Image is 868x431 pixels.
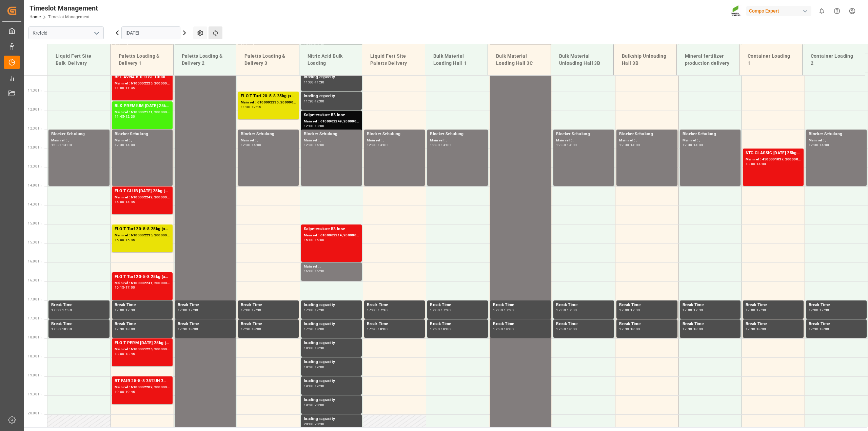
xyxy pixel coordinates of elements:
[53,50,105,70] div: Liquid Fert Site Bulk Delivery
[566,143,567,146] div: -
[756,162,766,165] div: 14:00
[746,150,801,157] div: NTC CLASSIC [DATE] 25kg (x42) INT
[629,328,630,331] div: -
[304,264,359,270] div: Main ref : ,
[430,321,485,328] div: Break Time
[746,309,755,312] div: 17:00
[809,143,818,146] div: 12:30
[304,112,359,119] div: Salpetersäure 53 lose
[314,423,315,426] div: -
[62,328,72,331] div: 18:00
[619,143,629,146] div: 12:30
[493,50,545,70] div: Bulk Material Loading Hall 3C
[567,309,577,312] div: 17:30
[556,138,611,143] div: Main ref : ,
[241,105,251,109] div: 11:30
[252,105,261,109] div: 12:15
[115,286,124,289] div: 16:15
[115,309,124,312] div: 17:00
[304,226,359,233] div: Salpetersäure 53 lose
[28,411,42,415] span: 20:00 Hr
[178,302,233,309] div: Break Time
[115,188,170,195] div: FLO T CLUB [DATE] 25kg (x40) INT
[242,50,294,70] div: Paletts Loading & Delivery 3
[304,385,314,388] div: 19:00
[51,143,61,146] div: 12:30
[314,328,315,331] div: -
[115,74,170,81] div: BFL AVNA 5-0-0 SL 1000L IBC MTO
[124,200,125,203] div: -
[125,309,135,312] div: 17:30
[441,309,451,312] div: 17:30
[818,143,820,146] div: -
[304,124,314,128] div: 12:00
[28,335,42,339] span: 18:00 Hr
[251,309,252,312] div: -
[441,328,451,331] div: 18:00
[125,200,135,203] div: 14:45
[62,309,72,312] div: 17:30
[124,286,125,289] div: -
[619,302,674,309] div: Break Time
[377,309,378,312] div: -
[315,143,324,146] div: 14:00
[377,328,378,331] div: -
[503,309,504,312] div: -
[115,138,170,143] div: Main ref : ,
[755,328,756,331] div: -
[820,143,829,146] div: 14:00
[125,328,135,331] div: 18:00
[241,302,296,309] div: Break Time
[693,143,703,146] div: 14:00
[556,309,566,312] div: 17:00
[28,202,42,206] span: 14:30 Hr
[28,164,42,168] span: 13:30 Hr
[124,238,125,241] div: -
[314,309,315,312] div: -
[124,115,125,118] div: -
[252,328,261,331] div: 18:00
[251,105,252,109] div: -
[378,328,388,331] div: 18:00
[756,309,766,312] div: 17:30
[252,143,261,146] div: 14:00
[125,115,135,118] div: 12:30
[556,328,566,331] div: 17:30
[367,131,422,138] div: Blocker Schulung
[630,143,640,146] div: 14:00
[241,321,296,328] div: Break Time
[820,309,829,312] div: 17:30
[29,3,98,13] div: Timeslot Management
[619,328,629,331] div: 17:30
[829,3,845,19] button: Help Center
[115,233,170,238] div: Main ref : 6100002235, 2000001682
[314,124,315,128] div: -
[304,347,314,350] div: 18:00
[315,366,324,369] div: 19:00
[746,328,755,331] div: 17:30
[241,131,296,138] div: Blocker Schulung
[556,50,608,70] div: Bulk Material Unloading Hall 3B
[115,328,124,331] div: 17:30
[124,328,125,331] div: -
[619,131,674,138] div: Blocker Schulung
[304,131,359,138] div: Blocker Schulung
[809,131,864,138] div: Blocker Schulung
[304,378,359,385] div: loading capacity
[115,274,170,280] div: FLO T Turf 20-5-8 25kg (x40) INT
[746,302,801,309] div: Break Time
[493,321,548,328] div: Break Time
[62,143,72,146] div: 14:00
[755,309,756,312] div: -
[61,309,62,312] div: -
[693,309,703,312] div: 17:30
[115,115,124,118] div: 11:45
[28,240,42,244] span: 15:30 Hr
[115,302,170,309] div: Break Time
[178,321,233,328] div: Break Time
[315,270,324,273] div: 16:30
[304,397,359,404] div: loading capacity
[115,200,124,203] div: 14:00
[430,138,485,143] div: Main ref : ,
[629,309,630,312] div: -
